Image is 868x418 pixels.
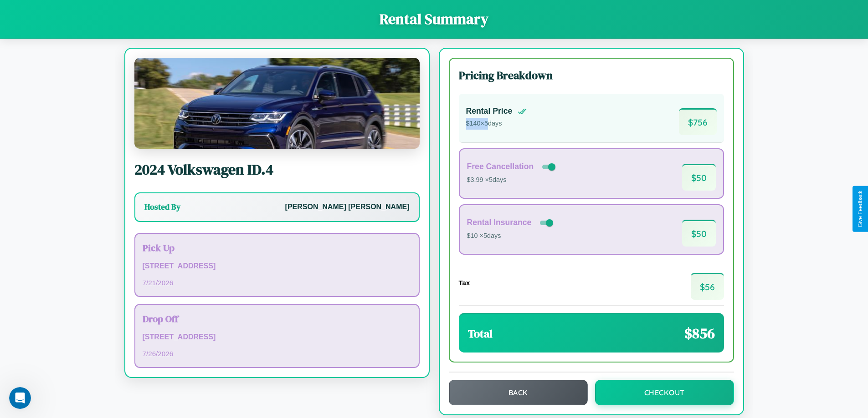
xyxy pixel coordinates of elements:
h2: 2024 Volkswagen ID.4 [134,160,420,180]
h3: Total [468,326,493,341]
span: $ 50 [682,220,716,247]
p: 7 / 21 / 2026 [143,277,411,289]
p: [STREET_ADDRESS] [143,260,411,273]
img: Volkswagen ID.4 [134,58,420,149]
span: $ 756 [679,108,717,135]
button: Back [449,380,588,405]
h3: Drop Off [143,312,411,325]
p: [STREET_ADDRESS] [143,331,411,344]
h1: Rental Summary [9,9,859,29]
button: Checkout [595,380,734,405]
h3: Hosted By [144,201,180,212]
h4: Rental Insurance [467,218,532,227]
h4: Tax [459,279,470,287]
span: $ 56 [691,273,724,300]
h4: Free Cancellation [467,162,534,171]
p: [PERSON_NAME] [PERSON_NAME] [285,201,410,214]
p: $ 140 × 5 days [466,118,527,130]
p: 7 / 26 / 2026 [143,347,411,360]
span: $ 50 [682,164,716,191]
h3: Pick Up [143,241,411,254]
h3: Pricing Breakdown [459,68,724,83]
p: $10 × 5 days [467,230,555,242]
div: Give Feedback [857,191,863,227]
p: $3.99 × 5 days [467,174,558,186]
h4: Rental Price [466,106,513,116]
iframe: Intercom live chat [9,387,31,409]
span: $ 856 [684,323,715,343]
